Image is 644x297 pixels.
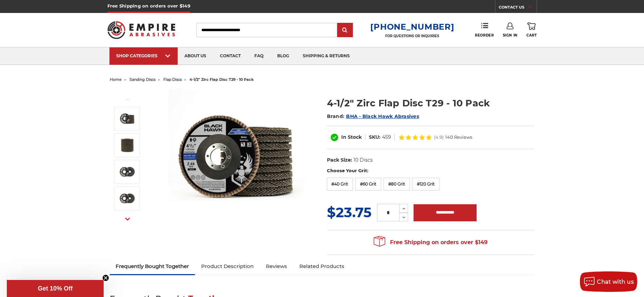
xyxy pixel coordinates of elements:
dd: 459 [382,134,391,141]
dt: Pack Size: [327,157,352,164]
a: flap discs [163,77,182,82]
a: faq [248,47,270,65]
span: (4.9) [434,135,444,139]
p: FOR QUESTIONS OR INQUIRIES [370,34,454,38]
a: Frequently Bought Together [110,259,195,274]
div: Get 10% OffClose teaser [7,280,104,297]
dt: SKU: [369,134,380,141]
a: BHA - Black Hawk Abrasives [346,113,419,119]
a: Cart [526,23,537,38]
a: Reviews [260,259,293,274]
a: Reorder [475,23,494,37]
img: 4.5" Black Hawk Zirconia Flap Disc 10 Pack [119,110,136,127]
a: Related Products [293,259,350,274]
span: 4-1/2" zirc flap disc t29 - 10 pack [190,77,254,82]
span: Chat with us [597,279,634,285]
div: SHOP CATEGORIES [116,53,171,58]
h1: 4-1/2" Zirc Flap Disc T29 - 10 Pack [327,96,535,110]
span: Reorder [475,33,494,38]
button: Next [119,212,136,226]
a: shipping & returns [296,47,357,65]
label: Choose Your Grit: [327,167,535,174]
a: about us [178,47,213,65]
span: Sign In [503,33,518,38]
span: Free Shipping on orders over $149 [374,236,488,249]
a: home [110,77,122,82]
img: 4.5" Black Hawk Zirconia Flap Disc 10 Pack [168,89,304,226]
button: Previous [119,92,136,107]
button: Close teaser [102,274,109,281]
span: In Stock [341,134,362,140]
a: sanding discs [130,77,155,82]
a: [PHONE_NUMBER] [370,22,454,32]
a: Product Description [195,259,260,274]
a: contact [213,47,248,65]
img: 40 grit zirc flap disc [119,163,136,180]
img: 60 grit zirc flap disc [119,190,136,207]
dd: 10 Discs [354,157,373,164]
span: Cart [526,33,537,38]
img: 10 pack of premium black hawk flap discs [119,137,136,154]
span: Brand: [327,113,345,119]
input: Submit [338,24,352,37]
img: Empire Abrasives [107,17,176,43]
button: Chat with us [580,271,637,292]
span: 140 Reviews [445,135,472,139]
a: CONTACT US [499,3,537,13]
a: blog [270,47,296,65]
span: $23.75 [327,204,372,221]
span: Get 10% Off [38,285,73,292]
